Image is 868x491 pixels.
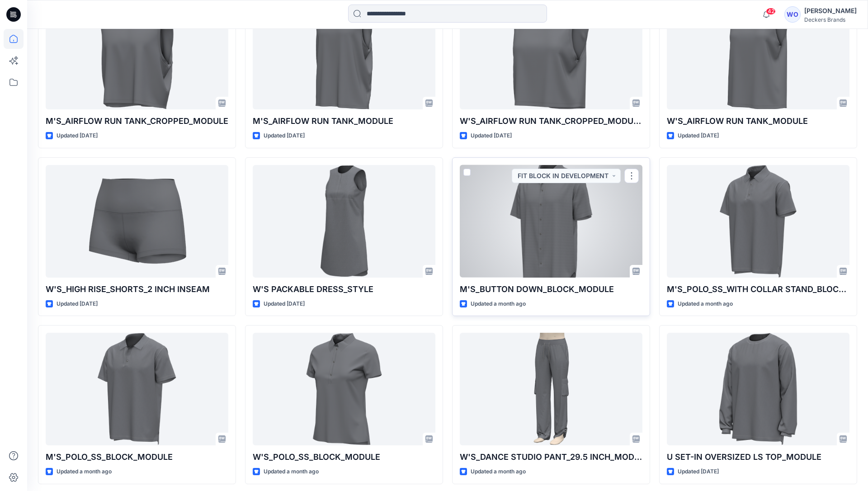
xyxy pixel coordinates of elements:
a: W'S_DANCE STUDIO PANT_29.5 INCH_MODULE [460,333,642,445]
p: Updated a month ago [264,467,319,477]
p: Updated [DATE] [57,131,98,141]
a: W'S_HIGH RISE_SHORTS_2 INCH INSEAM [46,165,228,278]
p: W'S_POLO_SS_BLOCK_MODULE [253,451,435,463]
div: WO [784,6,801,23]
p: Updated a month ago [57,467,112,477]
p: Updated a month ago [471,299,526,309]
p: U SET-IN OVERSIZED LS TOP_MODULE [667,451,849,463]
p: W'S_AIRFLOW RUN TANK_CROPPED_MODULE [460,115,642,127]
p: Updated a month ago [678,299,733,309]
p: Updated [DATE] [471,131,512,141]
a: W'S PACKABLE DRESS_STYLE [253,165,435,278]
p: M'S_AIRFLOW RUN TANK_MODULE [253,115,435,127]
div: [PERSON_NAME] [804,5,857,16]
p: Updated [DATE] [264,299,305,309]
p: M'S_POLO_SS_WITH COLLAR STAND_BLOCK_MODULE [667,283,849,296]
span: 42 [766,8,776,15]
p: Updated a month ago [471,467,526,477]
a: W'S_POLO_SS_BLOCK_MODULE [253,333,435,445]
p: Updated [DATE] [57,299,98,309]
p: M'S_AIRFLOW RUN TANK_CROPPED_MODULE [46,115,228,127]
a: M'S_POLO_SS_BLOCK_MODULE [46,333,228,445]
a: M'S_POLO_SS_WITH COLLAR STAND_BLOCK_MODULE [667,165,849,278]
p: W'S PACKABLE DRESS_STYLE [253,283,435,296]
p: W'S_HIGH RISE_SHORTS_2 INCH INSEAM [46,283,228,296]
p: M'S_BUTTON DOWN_BLOCK_MODULE [460,283,642,296]
div: Deckers Brands [804,16,857,23]
p: W'S_DANCE STUDIO PANT_29.5 INCH_MODULE [460,451,642,463]
p: Updated [DATE] [264,131,305,141]
p: W'S_AIRFLOW RUN TANK_MODULE [667,115,849,127]
a: M'S_BUTTON DOWN_BLOCK_MODULE [460,165,642,278]
p: Updated [DATE] [678,467,719,477]
a: U SET-IN OVERSIZED LS TOP_MODULE [667,333,849,445]
p: M'S_POLO_SS_BLOCK_MODULE [46,451,228,463]
p: Updated [DATE] [678,131,719,141]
